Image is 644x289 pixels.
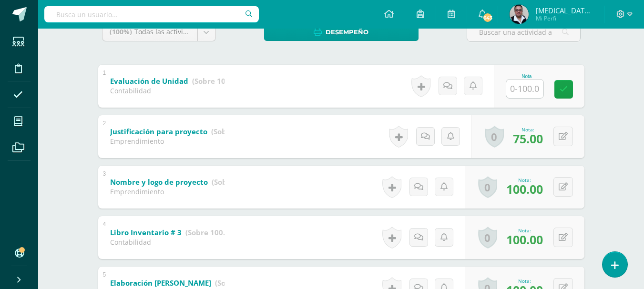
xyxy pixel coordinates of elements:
div: Emprendimiento [110,187,225,196]
img: b40a199d199c7b6c7ebe8f7dd76dcc28.png [510,5,529,24]
span: [MEDICAL_DATA][PERSON_NAME] [536,6,593,15]
div: Nota: [506,227,543,234]
span: 100.00 [506,231,543,248]
span: 100.00 [506,181,543,197]
div: Nota [506,74,548,79]
a: Desempeño [264,22,419,41]
a: 0 [478,227,497,249]
span: Todas las actividades de esta unidad [134,27,253,36]
span: 75.00 [513,130,543,147]
b: Libro Inventario # 3 [110,228,182,237]
strong: (Sobre 100.0) [211,127,257,136]
strong: (Sobre 100.0) [192,76,238,86]
b: Elaboración [PERSON_NAME] [110,278,211,288]
span: (100%) [110,27,132,36]
div: Nota: [506,177,543,183]
div: Contabilidad [110,238,225,247]
div: Contabilidad [110,86,225,95]
div: Nota: [513,126,543,133]
input: 0-100.0 [506,80,543,98]
a: Nombre y logo de proyecto (Sobre 100.0) [110,175,258,190]
span: Desempeño [326,23,368,41]
div: Nota: [506,278,543,284]
input: Busca un usuario... [44,6,259,22]
strong: (Sobre 100.0) [185,228,232,237]
a: Libro Inventario # 3 (Sobre 100.0) [110,225,232,240]
a: Justificación para proyecto (Sobre 100.0) [110,124,257,140]
a: Evaluación de Unidad (Sobre 100.0) [110,74,238,89]
div: Emprendimiento [110,137,225,146]
a: 0 [478,176,497,198]
b: Justificación para proyecto [110,127,207,136]
a: 0 [485,126,504,148]
a: (100%)Todas las actividades de esta unidad [102,23,215,41]
strong: (Sobre 100.0) [212,177,258,187]
span: Mi Perfil [536,14,593,22]
b: Evaluación de Unidad [110,76,188,86]
input: Buscar una actividad aquí... [467,23,580,41]
b: Nombre y logo de proyecto [110,177,208,187]
strong: (Sobre 100.0) [215,278,261,288]
span: 643 [482,12,493,23]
